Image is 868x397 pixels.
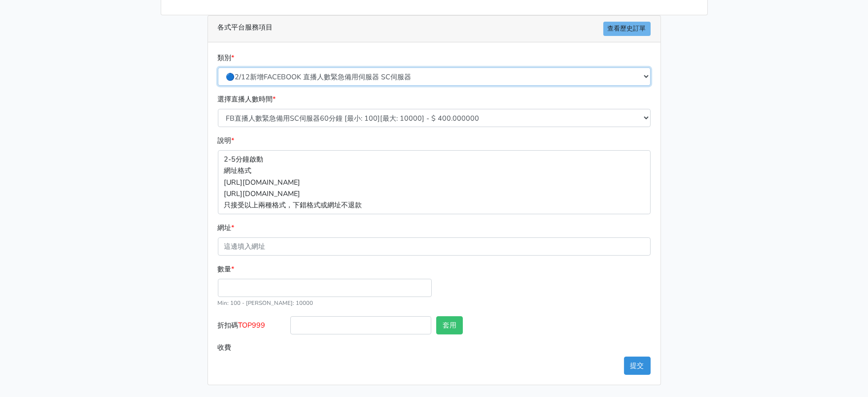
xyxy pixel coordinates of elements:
label: 網址 [218,222,235,233]
label: 類別 [218,52,235,64]
span: TOP999 [239,320,266,330]
label: 數量 [218,264,235,275]
label: 選擇直播人數時間 [218,94,276,105]
a: 查看歷史訂單 [603,22,651,36]
label: 收費 [215,338,288,357]
label: 折扣碼 [215,316,288,338]
small: Min: 100 - [PERSON_NAME]: 10000 [218,299,313,307]
input: 這邊填入網址 [218,237,651,256]
div: 各式平台服務項目 [208,16,660,42]
label: 說明 [218,135,235,146]
button: 套用 [436,316,463,334]
p: 2-5分鐘啟動 網址格式 [URL][DOMAIN_NAME] [URL][DOMAIN_NAME] 只接受以上兩種格式，下錯格式或網址不退款 [218,150,651,214]
button: 提交 [624,357,651,375]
